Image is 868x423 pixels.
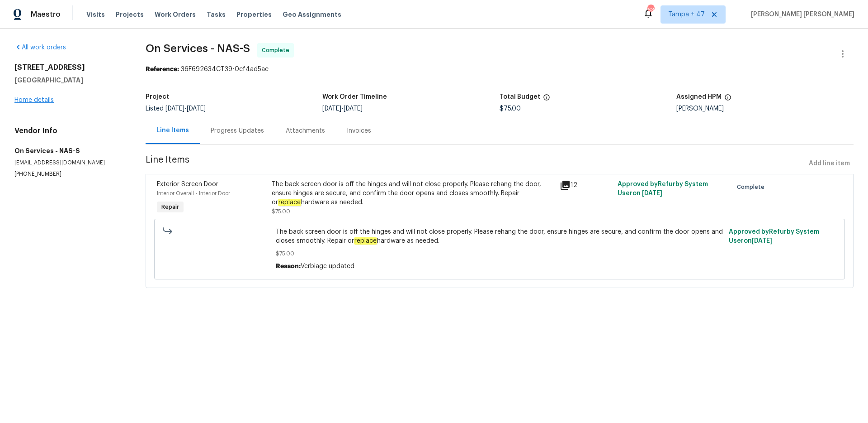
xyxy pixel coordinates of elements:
span: Approved by Refurby System User on [729,229,819,244]
span: Complete [737,183,768,192]
em: replace [354,237,377,245]
span: Tasks [207,11,226,18]
div: 36F692634CT39-0cf4ad5ac [146,65,854,74]
span: [DATE] [165,106,184,112]
span: [DATE] [344,106,363,112]
span: Projects [116,10,144,19]
span: $75.00 [272,209,290,214]
span: [DATE] [322,106,341,112]
b: Reference: [146,66,179,72]
span: Tampa + 47 [668,10,705,19]
span: Geo Assignments [283,10,341,19]
span: On Services - NAS-S [146,43,250,54]
h5: On Services - NAS-S [14,146,124,155]
h4: Vendor Info [14,126,124,135]
div: Attachments [286,126,325,135]
span: Exterior Screen Door [157,181,218,187]
span: The hpm assigned to this work order. [724,94,731,106]
p: [EMAIL_ADDRESS][DOMAIN_NAME] [14,159,124,167]
span: Complete [262,46,293,55]
div: 637 [647,5,654,14]
span: Listed [146,106,206,112]
h5: Project [146,94,169,100]
span: [DATE] [642,190,662,197]
span: [DATE] [752,238,772,244]
span: Line Items [146,155,805,172]
h5: Work Order Timeline [322,94,387,100]
span: Visits [86,10,105,19]
span: The back screen door is off the hinges and will not close properly. Please rehang the door, ensur... [276,227,723,245]
span: Interior Overall - Interior Door [157,191,230,196]
span: $75.00 [276,249,723,258]
span: - [165,106,206,112]
h2: [STREET_ADDRESS] [14,63,124,72]
h5: [GEOGRAPHIC_DATA] [14,76,124,85]
span: [PERSON_NAME] [PERSON_NAME] [747,10,854,19]
span: Maestro [31,10,61,19]
span: Work Orders [155,10,196,19]
div: Line Items [156,126,189,135]
span: The total cost of line items that have been proposed by Opendoor. This sum includes line items th... [543,94,550,106]
span: Approved by Refurby System User on [618,181,708,197]
em: replace [278,199,301,206]
a: Home details [14,97,54,103]
h5: Total Budget [500,94,540,100]
div: Progress Updates [211,126,264,135]
span: Verbiage updated [301,263,354,269]
span: $75.00 [500,106,521,112]
div: Invoices [347,126,371,135]
span: - [322,106,363,112]
span: [DATE] [187,106,206,112]
div: 12 [560,180,612,191]
p: [PHONE_NUMBER] [14,170,124,178]
div: The back screen door is off the hinges and will not close properly. Please rehang the door, ensur... [272,180,554,207]
h5: Assigned HPM [676,94,722,100]
span: Repair [158,202,183,211]
span: Reason: [276,263,301,269]
a: All work orders [14,44,66,51]
div: [PERSON_NAME] [676,106,854,112]
span: Properties [236,10,272,19]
